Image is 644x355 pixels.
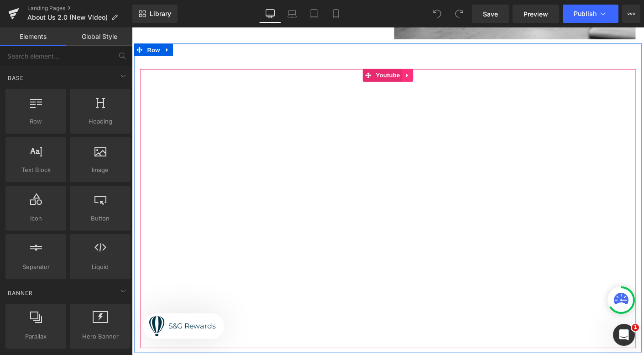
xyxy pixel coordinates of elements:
[73,332,128,341] span: Hero Banner
[632,324,639,331] span: 1
[574,10,597,17] span: Publish
[73,165,128,175] span: Image
[483,9,498,19] span: Save
[563,5,618,23] button: Publish
[281,5,303,23] a: Laptop
[261,45,291,59] span: Youtube
[8,262,63,272] span: Separator
[524,9,548,19] span: Preview
[132,5,178,23] a: New Library
[12,308,99,336] button: S&G Rewards
[39,317,90,327] span: S&G Rewards
[32,17,44,31] a: Expand / Collapse
[292,45,304,59] a: Expand / Collapse
[259,5,281,23] a: Desktop
[613,324,635,346] iframe: Intercom live chat
[513,5,559,23] a: Preview
[8,332,63,341] span: Parallax
[14,17,32,31] span: Row
[325,5,347,23] a: Mobile
[7,289,34,297] span: Banner
[27,14,108,21] span: About Us 2.0 (New Video)
[73,214,128,223] span: Button
[7,74,25,82] span: Base
[450,5,468,23] button: Redo
[8,214,63,223] span: Icon
[73,117,128,126] span: Heading
[73,262,128,272] span: Liquid
[622,5,640,23] button: More
[8,117,63,126] span: Row
[150,10,171,18] span: Library
[428,5,446,23] button: Undo
[27,5,132,12] a: Landing Pages
[8,165,63,175] span: Text Block
[66,27,132,46] a: Global Style
[303,5,325,23] a: Tablet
